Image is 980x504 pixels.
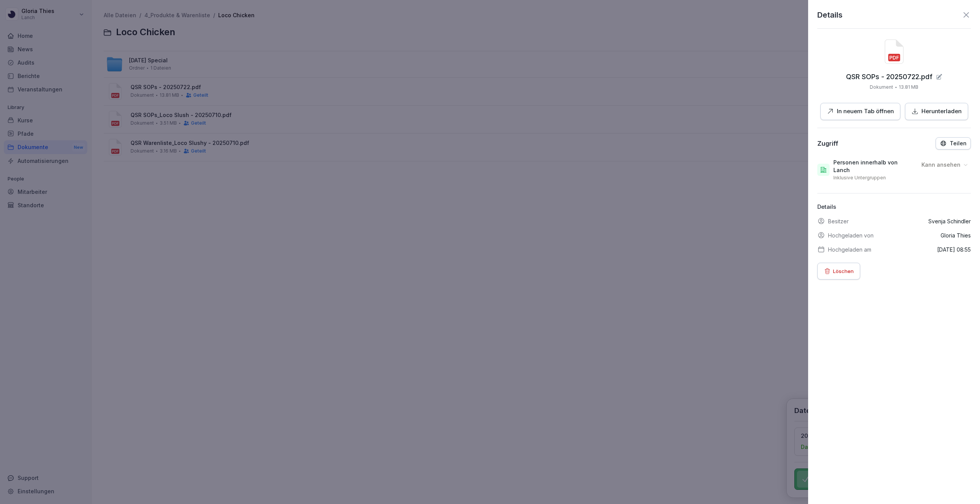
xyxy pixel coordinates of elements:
[828,245,871,254] p: Hochgeladen am
[833,159,915,174] p: Personen innerhalb von Lanch
[820,103,900,120] button: In neuem Tab öffnen
[921,107,962,116] p: Herunterladen
[828,231,874,239] p: Hochgeladen von
[833,267,854,275] p: Löschen
[899,84,918,91] p: 13.81 MB
[817,9,843,21] p: Details
[936,137,971,150] button: Teilen
[846,73,933,81] p: QSR SOPs - 20250722.pdf
[817,263,860,280] button: Löschen
[833,175,886,181] p: Inklusive Untergruppen
[937,245,971,254] p: [DATE] 08:55
[921,161,960,169] p: Kann ansehen
[828,217,849,225] p: Besitzer
[817,203,971,211] p: Details
[817,140,838,147] div: Zugriff
[837,107,894,116] p: In neuem Tab öffnen
[950,140,967,146] p: Teilen
[870,84,893,91] p: Dokument
[941,231,971,239] p: Gloria Thies
[905,103,968,120] button: Herunterladen
[928,217,971,225] p: Svenja Schindler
